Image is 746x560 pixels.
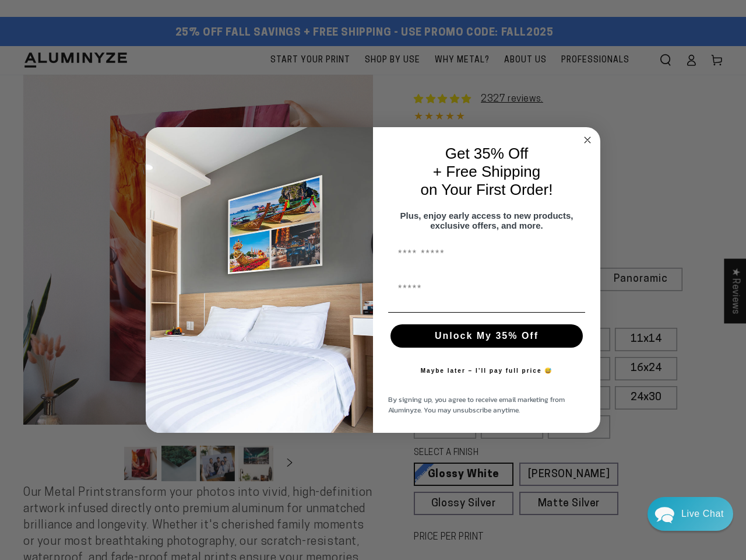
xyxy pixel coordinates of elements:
button: Maybe later – I’ll pay full price 😅 [415,359,559,383]
span: Plus, enjoy early access to new products, exclusive offers, and more. [400,211,573,230]
span: + Free Shipping [433,163,540,180]
span: on Your First Order! [421,181,553,198]
button: Close dialog [580,133,594,147]
div: Contact Us Directly [681,497,724,531]
img: 728e4f65-7e6c-44e2-b7d1-0292a396982f.jpeg [146,127,373,433]
div: Chat widget toggle [648,497,733,531]
span: By signing up, you agree to receive email marketing from Aluminyze. You may unsubscribe anytime. [388,394,565,415]
span: Get 35% Off [445,145,529,162]
button: Unlock My 35% Off [390,324,583,348]
img: underline [388,312,585,313]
